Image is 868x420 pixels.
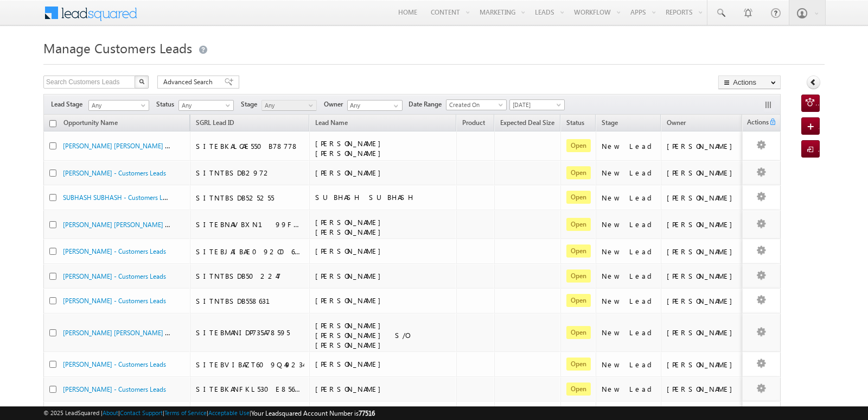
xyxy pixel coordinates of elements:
[667,271,738,281] div: [PERSON_NAME]
[566,383,591,396] span: Open
[262,101,314,110] span: Any
[743,116,769,130] span: Actions
[89,101,145,110] span: Any
[241,99,261,109] span: Stage
[667,247,738,256] div: [PERSON_NAME]
[566,326,591,339] span: Open
[196,384,304,394] div: SITEBKANFKL530E85690
[139,79,144,84] img: Search
[315,192,414,202] span: SUBHASH SUBHASH
[315,359,386,368] span: [PERSON_NAME]
[566,358,591,371] span: Open
[196,247,304,256] div: SITEBJAIBAE092C06127
[446,100,503,110] span: Created On
[164,409,207,416] a: Terms of Service
[388,101,401,111] a: Show All Items
[196,220,304,229] div: SITEBNAVBXN199F07708
[196,296,304,306] div: SITNTBSDB558631
[251,409,375,417] span: Your Leadsquared Account Number is
[566,191,591,204] span: Open
[602,193,656,203] div: New Lead
[315,384,386,393] span: [PERSON_NAME]
[561,117,590,131] a: Status
[63,297,166,305] a: [PERSON_NAME] - Customers Leads
[163,77,216,87] span: Advanced Search
[667,220,738,229] div: [PERSON_NAME]
[510,100,561,110] span: [DATE]
[566,166,591,179] span: Open
[566,294,591,307] span: Open
[88,100,149,111] a: Any
[190,117,240,131] a: SGRL Lead ID
[667,296,738,306] div: [PERSON_NAME]
[63,328,280,337] a: [PERSON_NAME] [PERSON_NAME] S/O [PERSON_NAME] - Customers Leads
[500,118,554,127] span: Expected Deal Size
[196,141,304,151] div: SITEBKALCAE550B78778
[409,99,446,109] span: Date Range
[58,117,123,131] a: Opportunity Name
[196,360,304,369] div: SITEBVIBAZT609Q49234
[315,296,386,305] span: [PERSON_NAME]
[667,168,738,178] div: [PERSON_NAME]
[324,99,347,109] span: Owner
[120,409,163,416] a: Contact Support
[63,385,166,393] a: [PERSON_NAME] - Customers Leads
[315,217,386,236] span: [PERSON_NAME] [PERSON_NAME]
[63,247,166,255] a: [PERSON_NAME] - Customers Leads
[208,409,250,416] a: Acceptable Use
[602,220,656,229] div: New Lead
[667,118,686,127] span: Owner
[667,360,738,369] div: [PERSON_NAME]
[602,247,656,256] div: New Lead
[310,117,353,131] span: Lead Name
[43,39,192,57] span: Manage Customers Leads
[446,99,507,110] a: Created On
[51,99,87,109] span: Lead Stage
[602,360,656,369] div: New Lead
[602,328,656,337] div: New Lead
[156,99,178,109] span: Status
[196,328,304,337] div: SITEBMANIDP735A78595
[509,99,565,110] a: [DATE]
[63,360,166,368] a: [PERSON_NAME] - Customers Leads
[462,118,485,127] span: Product
[178,100,234,111] a: Any
[196,168,304,178] div: SITNTBSDB2972
[566,139,591,152] span: Open
[602,168,656,178] div: New Lead
[667,328,738,337] div: [PERSON_NAME]
[103,409,118,416] a: About
[63,220,217,229] a: [PERSON_NAME] [PERSON_NAME] - Customers Leads
[667,384,738,394] div: [PERSON_NAME]
[49,120,56,127] input: Check all records
[315,168,386,177] span: [PERSON_NAME]
[667,193,738,203] div: [PERSON_NAME]
[359,409,375,417] span: 77516
[718,76,781,89] button: Actions
[63,272,166,280] a: [PERSON_NAME] - Customers Leads
[315,321,408,349] span: [PERSON_NAME] [PERSON_NAME] S/O [PERSON_NAME]
[602,384,656,394] div: New Lead
[63,141,217,150] a: [PERSON_NAME] [PERSON_NAME] - Customers Leads
[196,271,304,281] div: SITNTBSDB502247
[315,271,386,280] span: [PERSON_NAME]
[602,271,656,281] div: New Lead
[566,245,591,258] span: Open
[261,100,317,111] a: Any
[596,117,623,131] a: Stage
[667,141,738,151] div: [PERSON_NAME]
[602,118,618,127] span: Stage
[43,408,375,418] span: © 2025 LeadSquared | | | | |
[63,169,166,177] a: [PERSON_NAME] - Customers Leads
[495,117,560,131] a: Expected Deal Size
[63,118,118,127] span: Opportunity Name
[315,246,386,255] span: [PERSON_NAME]
[566,269,591,283] span: Open
[602,141,656,151] div: New Lead
[315,139,386,158] span: [PERSON_NAME] [PERSON_NAME]
[196,193,304,203] div: SITNTBSDB525255
[179,101,231,110] span: Any
[196,118,234,127] span: SGRL Lead ID
[347,100,403,111] input: Type to Search
[566,218,591,231] span: Open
